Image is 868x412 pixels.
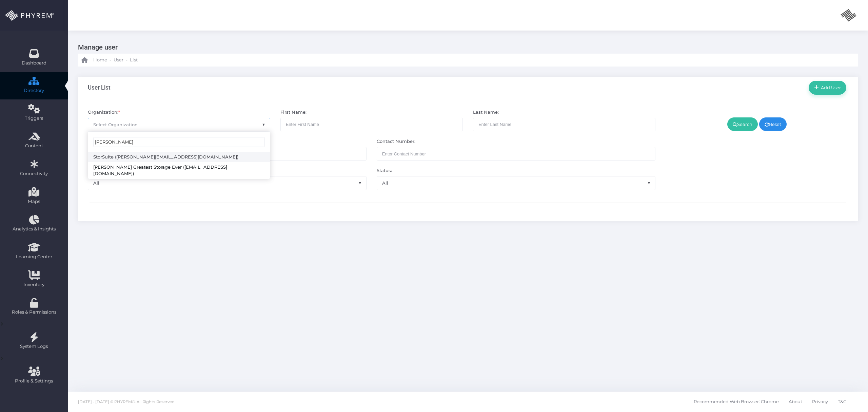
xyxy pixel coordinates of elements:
[4,226,63,232] span: Analytics & Insights
[4,115,63,122] span: Triggers
[694,392,779,412] a: Recommended Web Browser: Chrome
[114,57,123,63] span: User
[88,176,366,189] span: All
[114,54,123,67] a: User
[88,152,270,162] li: StorSuite ([PERSON_NAME][EMAIL_ADDRESS][DOMAIN_NAME])
[812,392,828,412] a: Privacy
[819,85,841,90] span: Add User
[93,57,107,63] span: Home
[78,399,175,404] span: [DATE] - [DATE] © PHYREM®. All Rights Reserved.
[280,109,307,116] label: First Name:
[130,54,138,67] a: List
[812,395,828,409] span: Privacy
[377,147,655,161] input: Maximum of 10 digits required
[88,162,270,179] li: [PERSON_NAME] Greatest Storage Ever ([EMAIL_ADDRESS][DOMAIN_NAME])
[838,392,846,412] a: T&C
[789,392,802,412] a: About
[727,117,758,131] a: Search
[4,343,63,350] span: System Logs
[377,176,655,190] span: All
[81,54,107,67] a: Home
[838,395,846,409] span: T&C
[377,176,655,189] span: All
[789,395,802,409] span: About
[694,395,779,409] span: Recommended Web Browser: Chrome
[473,118,655,131] input: Enter Last Name
[88,109,120,116] label: Organization:
[4,281,63,288] span: Inventory
[4,254,63,260] span: Learning Center
[473,109,499,116] label: Last Name:
[377,138,415,145] label: Contact Number:
[280,118,463,131] input: Enter First Name
[78,41,853,54] h3: Manage user
[88,176,367,190] span: All
[377,167,392,174] label: Status:
[809,81,846,94] a: Add User
[130,57,138,63] span: List
[15,378,53,385] span: Profile & Settings
[108,57,112,63] li: -
[4,143,63,149] span: Content
[125,57,129,63] li: -
[4,309,63,316] span: Roles & Permissions
[4,87,63,94] span: Directory
[759,117,787,131] a: Reset
[22,60,46,67] span: Dashboard
[4,170,63,177] span: Connectivity
[88,84,111,91] h3: User List
[93,122,138,127] span: Select Organization
[28,198,40,205] span: Maps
